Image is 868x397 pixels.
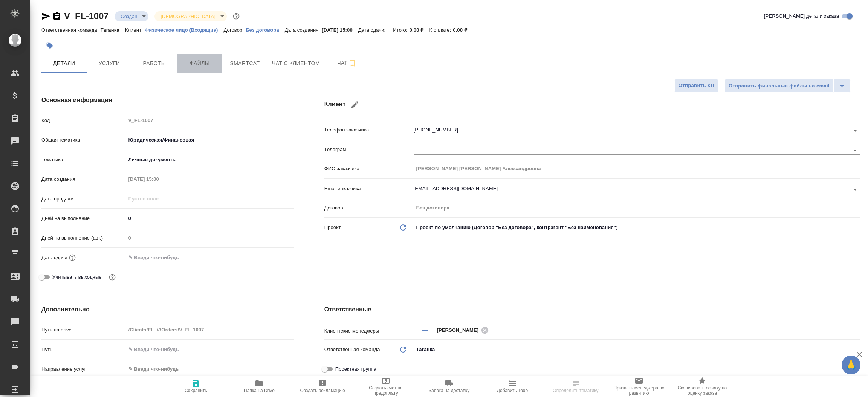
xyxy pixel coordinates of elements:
p: ФИО заказчика [324,165,414,173]
p: Телефон заказчика [324,126,414,134]
div: ✎ Введи что-нибудь [128,365,285,373]
p: К оплате: [429,27,453,33]
button: Скопировать ссылку на оценку заказа [671,376,734,397]
span: [PERSON_NAME] детали заказа [764,12,839,20]
button: Заявка на доставку [417,376,481,397]
p: Дней на выполнение [41,215,126,222]
p: Ответственная команда [324,346,380,353]
button: Создан [118,13,139,20]
p: Телеграм [324,146,414,153]
input: Пустое поле [414,163,860,174]
a: Без договора [246,26,285,33]
p: Таганка [101,27,125,33]
input: Пустое поле [126,232,294,243]
span: Отправить КП [679,81,714,90]
button: Определить тематику [544,376,607,397]
div: Таганка [414,343,860,356]
input: Пустое поле [126,193,192,204]
span: Детали [46,59,82,68]
input: ✎ Введи что-нибудь [126,213,294,224]
span: Отправить финальные файлы на email [729,82,830,90]
span: Добавить Todo [497,388,528,393]
div: [PERSON_NAME] [437,325,491,335]
svg: Подписаться [348,59,357,68]
p: Итого: [393,27,409,33]
span: 🙏 [845,357,857,373]
span: Папка на Drive [244,388,275,393]
input: Пустое поле [126,174,192,185]
button: 🙏 [842,356,860,374]
button: Скопировать ссылку [52,12,61,21]
p: Проект [324,224,341,231]
a: Физическое лицо (Входящие) [145,26,224,33]
p: Дней на выполнение (авт.) [41,234,126,242]
input: Пустое поле [414,202,860,213]
button: Выбери, если сб и вс нужно считать рабочими днями для выполнения заказа. [107,272,117,282]
button: Создать рекламацию [291,376,354,397]
div: Создан [115,11,148,21]
p: Без договора [246,27,285,33]
p: Направление услуг [41,365,126,373]
input: Пустое поле [126,324,294,335]
button: Доп статусы указывают на важность/срочность заказа [231,11,241,21]
button: Open [850,184,860,195]
span: Создать рекламацию [300,388,345,393]
button: Создать счет на предоплату [354,376,417,397]
p: Дата продажи [41,195,126,203]
span: Сохранить [185,388,207,393]
span: Заявка на доставку [429,388,469,393]
span: Проектная группа [335,365,376,373]
button: Добавить тэг [41,37,58,54]
button: Папка на Drive [228,376,291,397]
button: Open [850,145,860,156]
button: Добавить Todo [481,376,544,397]
p: 0,00 ₽ [410,27,429,33]
span: Определить тематику [553,388,598,393]
p: Email заказчика [324,185,414,192]
input: Пустое поле [126,115,294,126]
button: Скопировать ссылку для ЯМессенджера [41,12,50,21]
span: [PERSON_NAME] [437,327,483,334]
p: Дата создания: [285,27,322,33]
div: ✎ Введи что-нибудь [126,363,294,376]
span: Учитывать выходные [52,273,102,281]
p: Договор [324,204,414,212]
h4: Ответственные [324,305,860,314]
p: Клиентские менеджеры [324,327,414,335]
button: Добавить менеджера [416,321,434,339]
span: Призвать менеджера по развитию [612,385,666,396]
p: Дата сдачи [41,254,67,261]
span: Услуги [91,59,127,68]
p: 0,00 ₽ [453,27,473,33]
p: Путь [41,346,126,353]
button: Отправить финальные файлы на email [724,79,834,93]
p: [DATE] 15:00 [322,27,358,33]
p: Ответственная команда: [41,27,101,33]
h4: Клиент [324,96,860,114]
span: Работы [136,59,173,68]
h4: Основная информация [41,96,294,105]
input: ✎ Введи что-нибудь [126,344,294,355]
button: Open [856,330,857,331]
p: Дата создания [41,176,126,183]
input: ✎ Введи что-нибудь [126,252,192,263]
div: Личные документы [126,153,294,166]
p: Путь на drive [41,326,126,334]
p: Клиент: [125,27,145,33]
span: Скопировать ссылку на оценку заказа [675,385,729,396]
div: Проект по умолчанию (Договор "Без договора", контрагент "Без наименования") [414,221,860,234]
button: Призвать менеджера по развитию [607,376,671,397]
a: V_FL-1007 [64,11,108,21]
p: Общая тематика [41,136,126,144]
button: Если добавить услуги и заполнить их объемом, то дата рассчитается автоматически [67,253,77,263]
h4: Дополнительно [41,305,294,314]
p: Договор: [223,27,246,33]
button: [DEMOGRAPHIC_DATA] [158,13,217,20]
span: Smartcat [227,59,263,68]
button: Отправить КП [674,79,718,92]
span: Чат [329,58,365,68]
p: Код [41,117,126,124]
span: Чат с клиентом [272,59,320,68]
div: Создан [154,11,226,21]
button: Сохранить [164,376,228,397]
